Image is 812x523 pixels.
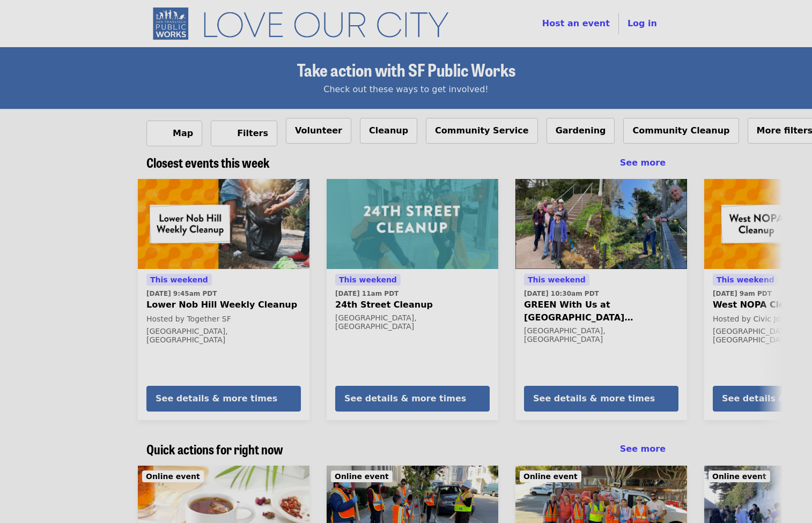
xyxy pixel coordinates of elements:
[628,18,657,28] span: Log in
[542,18,610,28] a: Host an event
[146,315,231,323] span: Hosted by Together SF
[523,472,578,481] span: Online event
[211,121,277,146] button: Filters (0 selected)
[524,386,678,412] button: See details & more times
[713,289,772,298] time: [DATE] 9am PDT
[146,155,270,170] a: Closest events this week
[237,128,268,138] span: Filters
[146,153,270,171] span: Closest events this week
[146,439,283,458] span: Quick actions for right now
[297,57,515,82] span: Take action with SF Public Works
[335,386,490,412] button: See details & more times
[528,275,586,284] span: This weekend
[524,298,678,324] span: GREEN With Us at [GEOGRAPHIC_DATA][PERSON_NAME]
[620,443,666,455] a: See more
[327,179,498,269] img: 24th Street Cleanup organized by SF Public Works
[530,11,539,36] input: Search
[524,289,599,298] time: [DATE] 10:30am PDT
[146,6,464,41] img: SF Public Works - Home
[335,298,490,311] span: 24th Street Cleanup
[712,472,766,481] span: Online event
[426,118,538,144] button: Community Service
[146,442,283,457] a: Quick actions for right now
[156,392,277,405] div: See details & more times
[787,287,812,317] button: Next item
[717,275,774,284] span: This weekend
[360,118,417,144] button: Cleanup
[146,472,200,481] span: Online event
[620,156,666,169] a: See more
[150,275,208,284] span: This weekend
[146,289,217,298] time: [DATE] 9:45am PDT
[335,313,490,332] div: [GEOGRAPHIC_DATA], [GEOGRAPHIC_DATA]
[623,118,739,144] button: Community Cleanup
[620,158,666,168] span: See more
[339,275,397,284] span: This weekend
[344,392,466,405] div: See details & more times
[138,155,674,170] div: Closest events this week
[138,442,674,457] div: Quick actions for right now
[327,179,498,420] a: See details for "24th Street Cleanup"
[547,118,615,144] button: Gardening
[524,326,678,345] div: [GEOGRAPHIC_DATA], [GEOGRAPHIC_DATA]
[138,179,309,269] img: Lower Nob Hill Weekly Cleanup organized by Together SF
[146,83,666,96] div: Check out these ways to get involved!
[335,472,389,481] span: Online event
[146,327,301,345] div: [GEOGRAPHIC_DATA], [GEOGRAPHIC_DATA]
[173,128,193,138] span: Map
[620,444,666,454] span: See more
[146,386,301,412] button: See details & more times
[335,289,398,298] time: [DATE] 11am PDT
[619,13,666,34] button: Log in
[138,179,309,420] a: See details for "Lower Nob Hill Weekly Cleanup"
[146,298,301,311] span: Lower Nob Hill Weekly Cleanup
[515,179,687,269] img: GREEN With Us at Upper Esmeralda Stairway Garden organized by SF Public Works
[146,121,202,146] button: Show map view
[515,179,687,420] a: See details for "GREEN With Us at Upper Esmeralda Stairway Garden"
[533,392,655,405] div: See details & more times
[286,118,351,144] button: Volunteer
[713,315,806,323] span: Hosted by Civic Joy Fund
